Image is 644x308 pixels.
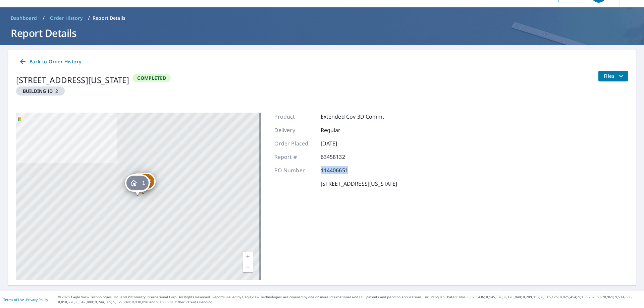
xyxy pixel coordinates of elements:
span: 2 [19,88,62,94]
a: Back to Order History [16,56,84,68]
a: Order History [47,13,85,23]
p: 114406651 [321,166,361,174]
a: Current Level 17, Zoom Out [243,262,253,272]
p: PO Number [274,166,315,174]
div: [STREET_ADDRESS][US_STATE] [16,74,129,86]
span: Completed [133,75,170,81]
p: Extended Cov 3D Comm. [321,113,384,121]
a: Current Level 17, Zoom In [243,252,253,262]
p: Report Details [93,15,125,21]
span: Back to Order History [19,58,81,66]
p: Order Placed [274,139,315,147]
span: Files [604,72,625,80]
p: Regular [321,126,361,134]
p: Report # [274,153,315,161]
p: © 2025 Eagle View Technologies, Inc. and Pictometry International Corp. All Rights Reserved. Repo... [58,295,641,305]
span: Dashboard [11,15,37,21]
p: Product [274,113,315,121]
span: Order History [50,15,83,21]
a: Dashboard [8,13,40,23]
button: filesDropdownBtn-63458132 [598,71,628,81]
nav: breadcrumb [8,13,636,23]
p: [DATE] [321,139,361,147]
a: Privacy Policy [26,297,48,302]
span: 1 [142,181,145,186]
a: Terms of Use [3,297,24,302]
p: | [3,298,48,302]
h1: Report Details [8,26,636,40]
p: [STREET_ADDRESS][US_STATE] [321,180,397,188]
div: Dropped pin, building 1, Residential property, 69 Madison St New York, NY 10002 [125,174,150,195]
li: / [43,14,45,22]
p: Delivery [274,126,315,134]
li: / [88,14,90,22]
span: 2 [148,179,151,184]
p: 63458132 [321,153,361,161]
em: Building ID [23,88,53,94]
div: Dropped pin, building 2, Residential property, 69 Madison St New York, NY 10002 [131,173,156,193]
